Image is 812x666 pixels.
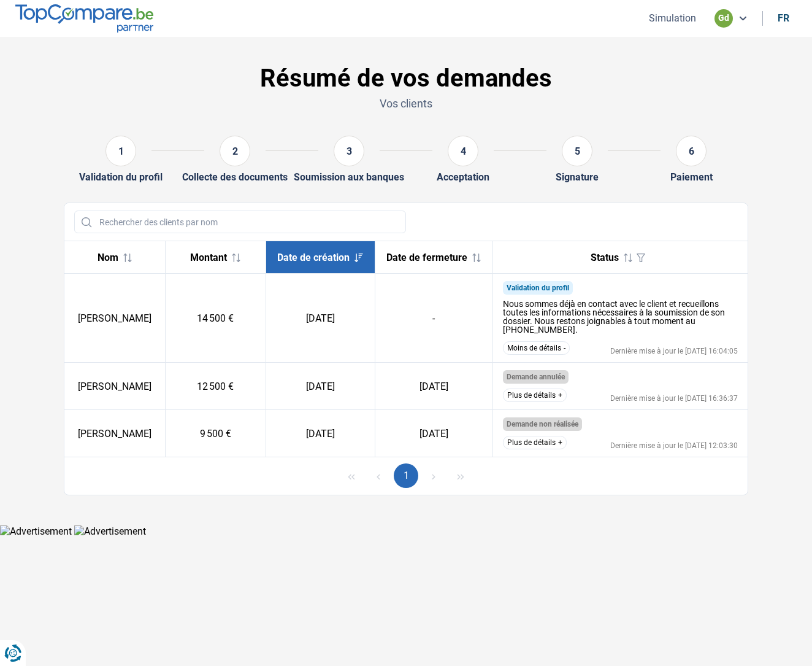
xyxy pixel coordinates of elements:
td: 12 500 € [165,363,266,410]
span: Validation du profil [507,284,569,292]
div: Nous sommes déjà en contact avec le client et recueillons toutes les informations nécessaires à l... [503,300,738,334]
button: Next Page [421,463,446,488]
span: Demande non réalisée [507,420,578,428]
td: [DATE] [375,410,492,457]
div: fr [778,12,789,24]
span: Nom [98,252,118,263]
p: Vos clients [64,96,748,111]
div: gd [714,9,733,28]
span: Montant [190,252,227,263]
img: TopCompare.be [15,4,153,32]
button: Previous Page [366,463,391,488]
div: Collecte des documents [182,171,288,183]
div: Dernière mise à jour le [DATE] 16:36:37 [610,395,738,402]
button: Plus de détails [503,389,567,402]
span: Demande annulée [507,373,565,381]
button: Plus de détails [503,436,567,449]
div: 4 [448,136,478,166]
span: Date de création [277,252,350,263]
td: [PERSON_NAME] [64,410,165,457]
input: Rechercher des clients par nom [74,211,406,233]
div: Dernière mise à jour le [DATE] 16:04:05 [610,347,738,355]
div: 6 [676,136,707,166]
div: Acceptation [437,171,489,183]
button: Last Page [448,463,473,488]
div: Soumission aux banques [294,171,404,183]
button: Page 1 [394,463,418,488]
td: [DATE] [266,363,375,410]
div: 5 [562,136,592,166]
td: 9 500 € [165,410,266,457]
div: Dernière mise à jour le [DATE] 12:03:30 [610,442,738,449]
span: Date de fermeture [386,252,467,263]
div: Validation du profil [79,171,163,183]
td: [DATE] [266,274,375,363]
button: Simulation [645,12,700,25]
img: Advertisement [74,525,146,537]
td: 14 500 € [165,274,266,363]
div: Paiement [670,171,713,183]
button: First Page [339,463,364,488]
td: [DATE] [375,363,492,410]
td: [PERSON_NAME] [64,274,165,363]
div: 2 [220,136,250,166]
div: 3 [334,136,364,166]
div: 1 [105,136,136,166]
td: [DATE] [266,410,375,457]
button: Moins de détails [503,341,570,355]
td: - [375,274,492,363]
div: Signature [556,171,599,183]
td: [PERSON_NAME] [64,363,165,410]
span: Status [591,252,619,263]
h1: Résumé de vos demandes [64,64,748,93]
